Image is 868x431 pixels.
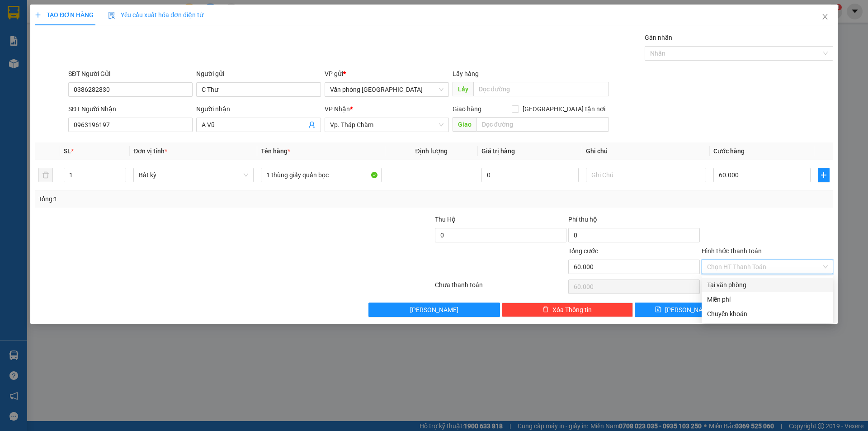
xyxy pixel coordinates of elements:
[702,247,762,255] label: Hình thức thanh toán
[261,168,381,182] input: VD: Bàn, Ghế
[645,34,672,41] label: Gán nhãn
[582,142,710,160] th: Ghi chú
[821,13,829,20] span: close
[713,147,745,155] span: Cước hàng
[502,303,633,317] button: deleteXóa Thông tin
[707,280,828,290] div: Tại văn phòng
[64,147,71,155] span: SL
[481,147,515,155] span: Giá trị hàng
[435,216,456,223] span: Thu Hộ
[330,118,443,132] span: Vp. Tháp Chàm
[453,70,479,77] span: Lấy hàng
[139,168,248,182] span: Bất kỳ
[261,147,290,155] span: Tên hàng
[453,82,473,96] span: Lấy
[330,83,443,96] span: Văn phòng Tân Phú
[655,306,661,313] span: save
[325,105,350,113] span: VP Nhận
[453,105,481,113] span: Giao hàng
[635,303,733,317] button: save[PERSON_NAME]
[325,69,449,79] div: VP gửi
[368,303,500,317] button: [PERSON_NAME]
[473,82,609,96] input: Dọc đường
[11,58,50,101] b: An Anh Limousine
[108,12,115,19] img: icon
[586,168,706,182] input: Ghi Chú
[707,309,828,319] div: Chuyển khoản
[707,294,828,304] div: Miễn phí
[133,147,167,155] span: Đơn vị tính
[812,5,838,30] button: Close
[434,280,567,296] div: Chưa thanh toán
[68,104,193,114] div: SĐT Người Nhận
[568,214,700,228] div: Phí thu hộ
[818,171,829,179] span: plus
[68,69,193,79] div: SĐT Người Gửi
[38,194,335,204] div: Tổng: 1
[552,305,592,315] span: Xóa Thông tin
[410,305,458,315] span: [PERSON_NAME]
[38,168,53,182] button: delete
[308,121,316,128] span: user-add
[542,306,549,313] span: delete
[665,305,713,315] span: [PERSON_NAME]
[481,168,579,182] input: 0
[58,13,87,87] b: Biên nhận gởi hàng hóa
[453,117,476,132] span: Giao
[196,104,321,114] div: Người nhận
[568,247,598,255] span: Tổng cước
[415,147,448,155] span: Định lượng
[108,11,203,19] span: Yêu cầu xuất hóa đơn điện tử
[818,168,830,182] button: plus
[519,104,609,114] span: [GEOGRAPHIC_DATA] tận nơi
[196,69,321,79] div: Người gửi
[35,11,94,19] span: TẠO ĐƠN HÀNG
[476,117,609,132] input: Dọc đường
[35,12,41,18] span: plus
